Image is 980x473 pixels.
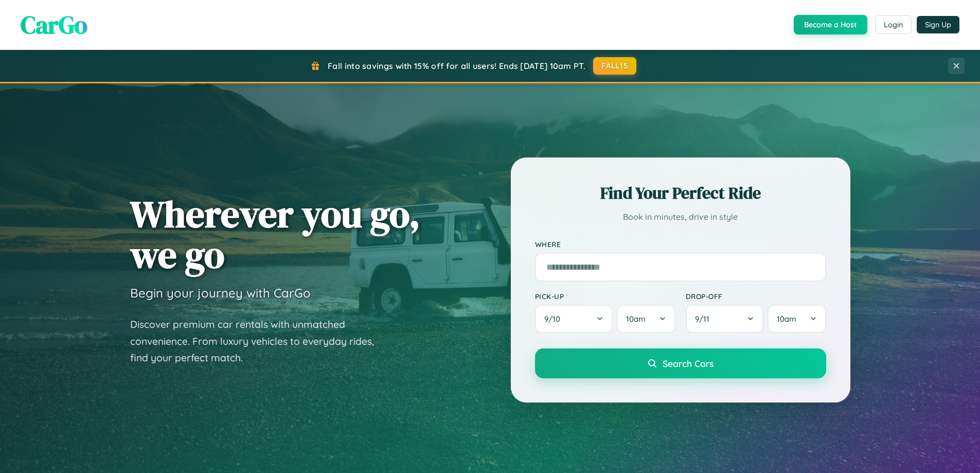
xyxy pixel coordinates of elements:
[328,61,585,71] span: Fall into savings with 15% off for all users! Ends [DATE] 10am PT.
[686,305,764,333] button: 9/11
[917,16,959,33] button: Sign Up
[593,57,636,75] button: FALL15
[794,15,867,34] button: Become a Host
[535,348,826,378] button: Search Cars
[695,314,715,324] span: 9 / 11
[535,240,826,249] label: Where
[535,209,826,224] p: Book in minutes, drive in style
[663,358,714,369] span: Search Cars
[130,194,420,275] h1: Wherever you go, we go
[535,182,826,204] h2: Find Your Perfect Ride
[617,305,675,333] button: 10am
[626,314,646,324] span: 10am
[875,15,912,34] button: Login
[130,285,311,301] h3: Begin your journey with CarGo
[130,316,387,366] p: Discover premium car rentals with unmatched convenience. From luxury vehicles to everyday rides, ...
[544,314,565,324] span: 9 / 10
[21,8,87,42] span: CarGo
[768,305,826,333] button: 10am
[535,292,675,301] label: Pick-up
[535,305,613,333] button: 9/10
[686,292,826,301] label: Drop-off
[777,314,796,324] span: 10am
